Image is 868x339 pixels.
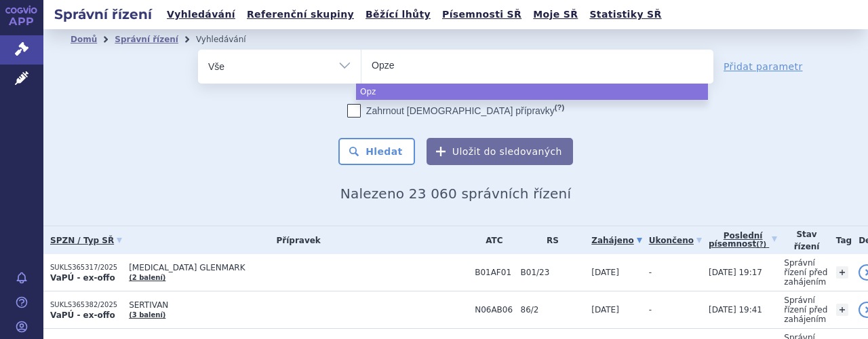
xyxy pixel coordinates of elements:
[50,263,122,272] p: SUKLS365317/2025
[50,231,122,250] a: SPZN / Typ SŘ
[777,226,829,254] th: Stav řízení
[784,258,827,287] span: Správní řízení před zahájením
[756,240,766,249] abbr: (?)
[361,5,435,24] a: Běžící lhůty
[521,268,585,277] span: B01/23
[50,273,115,283] strong: VaPÚ - ex-offo
[836,266,848,279] a: +
[122,226,468,254] th: Přípravek
[243,5,358,24] a: Referenční skupiny
[475,305,513,315] span: N06AB06
[649,305,652,315] span: -
[585,5,665,24] a: Statistiky SŘ
[591,268,619,277] span: [DATE]
[649,268,652,277] span: -
[115,35,178,44] a: Správní řízení
[784,296,827,324] span: Správní řízení před zahájením
[71,35,97,44] a: Domů
[129,274,165,281] a: (2 balení)
[709,226,777,254] a: Poslednípísemnost(?)
[836,304,848,316] a: +
[649,231,702,250] a: Ukončeno
[129,263,468,272] span: [MEDICAL_DATA] GLENMARK
[50,300,122,310] p: SUKLS365382/2025
[43,5,163,24] h2: Správní řízení
[340,185,571,202] span: Nalezeno 23 060 správních řízení
[196,29,264,50] li: Vyhledávání
[475,268,513,277] span: B01AF01
[529,5,582,24] a: Moje SŘ
[591,305,619,315] span: [DATE]
[521,305,585,315] span: 86/2
[514,226,585,254] th: RS
[591,231,642,250] a: Zahájeno
[829,226,852,254] th: Tag
[163,5,239,24] a: Vyhledávání
[427,138,573,165] button: Uložit do sledovaných
[724,60,803,73] a: Přidat parametr
[468,226,513,254] th: ATC
[347,104,564,118] label: Zahrnout [DEMOGRAPHIC_DATA] přípravky
[129,300,468,310] span: SERTIVAN
[555,103,564,112] abbr: (?)
[709,305,762,315] span: [DATE] 19:41
[709,268,762,277] span: [DATE] 19:17
[338,138,415,165] button: Hledat
[356,84,708,100] li: Opz
[438,5,526,24] a: Písemnosti SŘ
[50,310,115,320] strong: VaPÚ - ex-offo
[129,311,165,319] a: (3 balení)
